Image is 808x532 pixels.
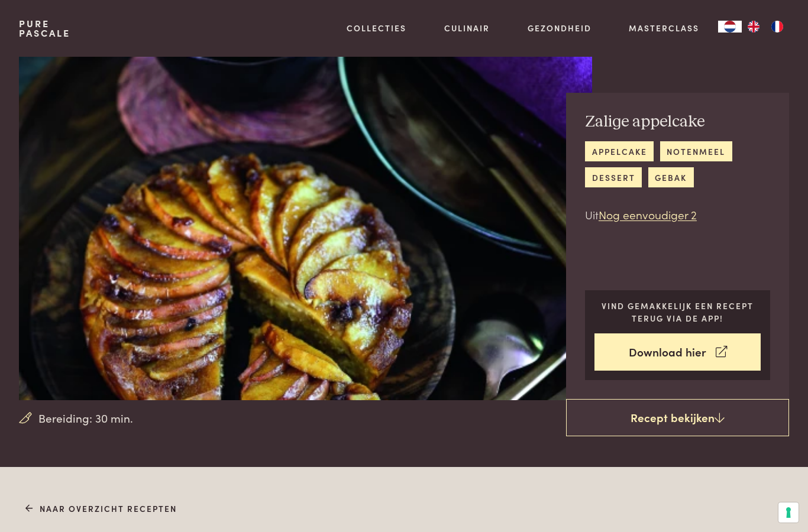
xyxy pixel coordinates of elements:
[718,21,789,33] aside: Language selected: Nederlands
[19,19,70,38] a: PurePascale
[778,502,799,523] button: Uw voorkeuren voor toestemming voor trackingtechnologieën
[444,22,490,34] a: Culinair
[19,57,592,400] img: Zalige appelcake
[347,22,406,34] a: Collecties
[742,21,789,33] ul: Language list
[585,206,770,223] p: Uit
[585,141,654,161] a: appelcake
[718,21,742,33] div: Language
[742,21,765,33] a: EN
[599,206,697,222] a: Nog eenvoudiger 2
[660,141,732,161] a: notenmeel
[648,167,694,187] a: gebak
[718,21,742,33] a: NL
[594,333,761,371] a: Download hier
[38,410,133,427] span: Bereiding: 30 min.
[25,502,177,515] a: Naar overzicht recepten
[629,22,699,34] a: Masterclass
[765,21,789,33] a: FR
[585,112,770,132] h2: Zalige appelcake
[566,399,789,437] a: Recept bekijken
[594,300,761,324] p: Vind gemakkelijk een recept terug via de app!
[585,167,642,187] a: dessert
[528,22,592,34] a: Gezondheid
